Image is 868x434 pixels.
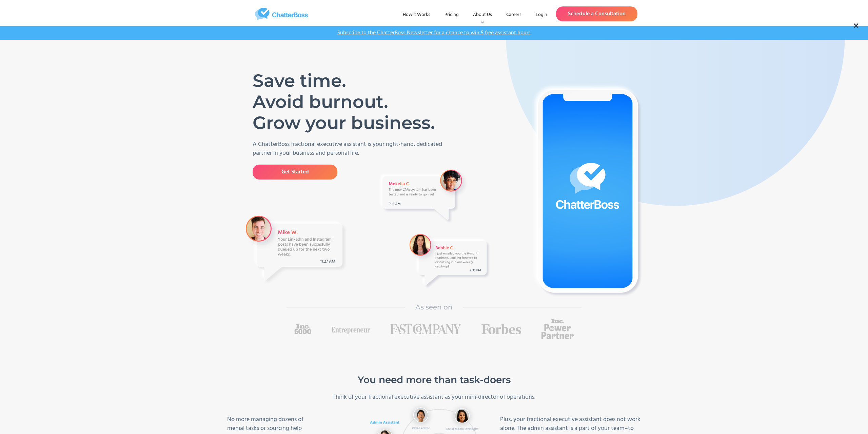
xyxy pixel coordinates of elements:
[390,324,461,334] img: Fast Company logo
[397,9,436,21] a: How it Works
[541,319,574,339] img: Inc Power Partner logo
[294,324,311,334] img: Inc 5000 logo
[407,231,492,290] img: A Message from a VA Bobbie
[248,393,620,402] div: Think of your fractional executive assistant as your mini-director of operations.
[415,302,453,312] h1: As seen on
[231,8,332,20] a: home
[501,9,527,21] a: Careers
[377,167,470,225] img: A Message from VA Mekelia
[332,324,370,334] img: Entrepreneur Logo
[253,140,451,158] p: A ChatterBoss fractional executive assistant is your right-hand, dedicated partner in your busine...
[334,30,534,36] a: Subscribe to the ChatterBoss Newsletter for a chance to win 5 free assistant hours
[244,214,348,285] img: A message from VA Mike
[473,12,492,18] div: About Us
[481,324,521,334] img: Forbes logo
[253,70,441,133] h1: Save time. Avoid burnout. Grow your business.
[439,9,464,21] a: Pricing
[468,9,497,21] div: About Us
[227,373,641,386] h2: You need more than task-doers
[556,6,637,21] a: Schedule a Consultation
[253,165,337,180] a: Get Started
[530,9,553,21] a: Login
[853,22,859,30] a: ×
